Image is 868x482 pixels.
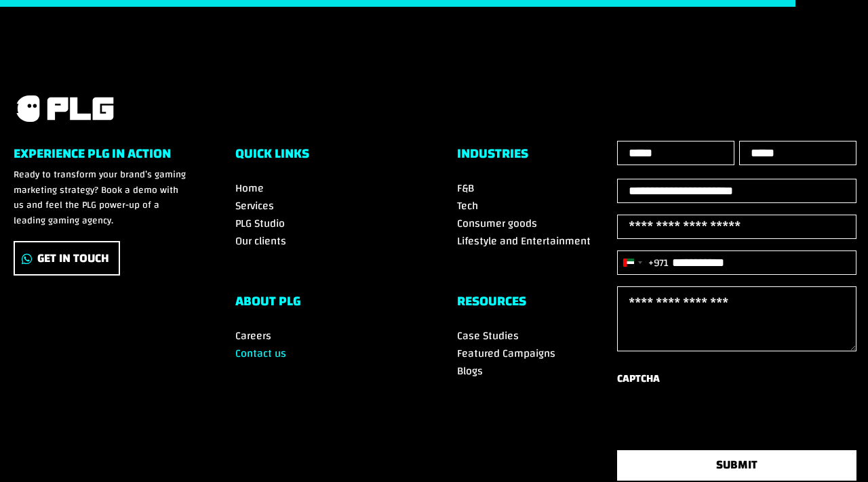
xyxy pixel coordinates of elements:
h6: Quick Links [235,147,411,167]
a: Our clients [235,231,286,251]
a: Featured Campaigns [457,343,555,364]
a: F&B [457,178,474,198]
div: +971 [648,254,669,272]
a: Tech [457,196,478,216]
a: Case Studies [457,326,519,346]
a: Get In Touch [14,241,120,276]
button: SUBMIT [617,450,856,481]
a: Consumer goods [457,213,537,234]
label: CAPTCHA [617,370,660,388]
a: Blogs [457,361,483,381]
a: PLG Studio [235,213,285,234]
a: Lifestyle and Entertainment [457,231,591,251]
p: Ready to transform your brand’s gaming marketing strategy? Book a demo with us and feel the PLG p... [14,167,189,228]
iframe: reCAPTCHA [617,393,823,446]
h6: ABOUT PLG [235,294,411,315]
a: Home [235,178,264,198]
button: Selected country [618,251,669,274]
h6: RESOURCES [457,294,633,315]
h6: Experience PLG in Action [14,147,189,167]
iframe: Chat Widget [800,417,868,482]
img: PLG logo [14,93,115,124]
a: Services [235,196,274,216]
h6: Industries [457,147,633,167]
a: PLG [14,93,115,130]
a: Careers [235,326,271,346]
a: Contact us [235,343,286,364]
